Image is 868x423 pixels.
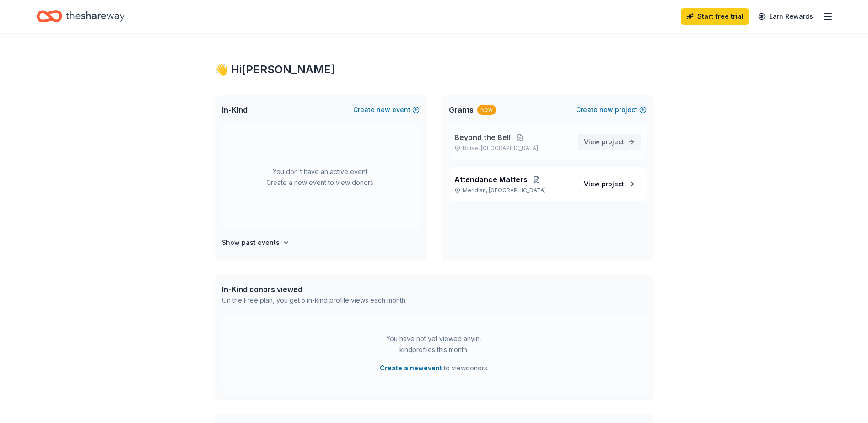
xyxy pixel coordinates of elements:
p: Meridian, [GEOGRAPHIC_DATA] [454,187,571,194]
button: Create a newevent [380,363,442,374]
a: Earn Rewards [753,8,819,25]
span: View [584,179,624,190]
div: You don't have an active event. Create a new event to view donors. [222,125,420,230]
a: View project [578,134,641,150]
span: In-Kind [222,104,248,115]
span: project [602,180,624,188]
div: On the Free plan, you get 5 in-kind profile views each month. [222,295,407,306]
a: Home [37,5,124,27]
span: new [599,104,613,115]
span: Beyond the Bell [454,132,511,143]
span: View [584,136,624,147]
span: to view donors . [380,363,489,374]
div: You have not yet viewed any in-kind profiles this month. [377,333,491,355]
button: Createnewproject [576,104,647,115]
span: Attendance Matters [454,174,528,185]
span: new [377,104,390,115]
div: New [477,105,496,115]
span: Grants [449,104,474,115]
h4: Show past events [222,237,280,248]
p: Boise, [GEOGRAPHIC_DATA] [454,145,571,152]
div: 👋 Hi [PERSON_NAME] [215,62,654,77]
a: Start free trial [681,8,749,25]
a: View project [578,176,641,192]
div: In-Kind donors viewed [222,284,407,295]
span: project [602,138,624,146]
button: Show past events [222,237,290,248]
button: Createnewevent [353,104,420,115]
